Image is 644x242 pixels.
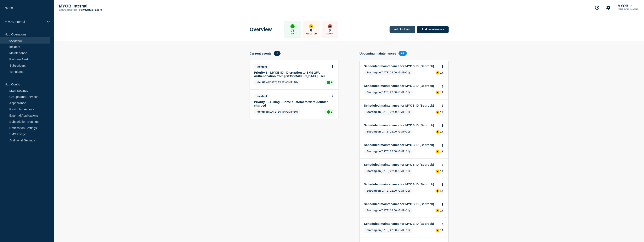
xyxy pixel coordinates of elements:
[257,81,269,84] span: Identified
[290,28,294,33] p: 59
[327,81,330,84] div: up
[593,3,601,12] button: Support
[436,150,439,153] div: affected
[440,170,443,173] p: 17
[364,129,413,135] span: [DATE] 22:00 (GMT+11)
[440,130,443,133] p: 17
[364,188,413,194] span: [DATE] 22:00 (GMT+11)
[327,33,333,35] p: Down
[364,70,413,75] span: [DATE] 22:00 (GMT+11)
[360,52,396,55] h4: Upcoming maintenances
[436,189,439,193] div: affected
[364,202,439,206] a: Scheduled maintenance for MYOB ID (Bedrock)
[436,91,439,94] div: affected
[367,189,381,192] span: Starting on
[436,111,439,114] div: affected
[367,169,381,173] span: Starting on
[364,143,439,147] a: Scheduled maintenance for MYOB ID (Bedrock)
[364,90,413,95] span: [DATE] 22:00 (GMT+11)
[364,222,439,225] a: Scheduled maintenance for MYOB ID (Bedrock)
[257,110,269,113] span: Identified
[417,26,449,33] a: Add maintenance
[331,81,333,84] p: 9
[617,8,639,11] p: [PERSON_NAME]
[440,71,443,74] p: 17
[367,150,381,153] span: Starting on
[364,64,439,68] a: Scheduled maintenance for MYOB ID (Bedrock)
[440,91,443,94] p: 17
[309,24,313,28] div: affected
[59,4,142,9] p: MYOB Internal
[290,24,295,28] div: up
[436,130,439,134] div: affected
[254,71,329,78] a: Priority 3 - MYOB ID - Disruption to SMS 2FA Authentication from [GEOGRAPHIC_DATA] user
[436,170,439,173] div: affected
[399,51,407,56] span: 69
[364,163,439,166] a: Scheduled maintenance for MYOB ID (Bedrock)
[306,33,317,35] p: Affected
[440,229,443,232] p: 17
[440,111,443,114] p: 17
[364,109,413,115] span: [DATE] 22:00 (GMT+11)
[364,228,413,233] span: [DATE] 22:00 (GMT+11)
[254,80,300,85] span: [DATE] 15:22 (GMT+10)
[436,229,439,232] div: affected
[327,110,330,114] div: up
[364,182,439,186] a: Scheduled maintenance for MYOB ID (Bedrock)
[436,71,439,74] div: affected
[367,209,381,212] span: Starting on
[367,229,381,232] span: Starting on
[331,110,333,113] p: 2
[254,64,270,69] span: Incident
[367,130,381,133] span: Starting on
[440,150,443,153] p: 17
[364,84,439,88] a: Scheduled maintenance for MYOB ID (Bedrock)
[79,9,102,11] a: View Status Page
[328,24,332,28] div: down
[364,149,413,154] span: [DATE] 22:00 (GMT+11)
[440,189,443,192] p: 17
[364,169,413,174] span: [DATE] 22:00 (GMT+11)
[440,209,443,212] p: 17
[254,94,270,99] span: Incident
[274,51,281,56] span: 2
[367,71,381,74] span: Starting on
[310,28,312,33] p: 0
[59,9,77,11] p: Connected Hub
[604,3,613,12] button: Account settings
[617,4,633,8] button: MYOB
[254,109,300,115] span: [DATE] 10:49 (GMT+10)
[367,110,381,113] span: Starting on
[390,26,415,33] a: Add incident
[250,52,272,55] h4: Current events
[364,208,413,213] span: [DATE] 22:00 (GMT+11)
[250,27,272,32] h1: Overview
[254,100,329,107] a: Priority 3 - Billing - Some customers were doubled charged
[367,91,381,94] span: Starting on
[436,209,439,212] div: affected
[364,104,439,107] a: Scheduled maintenance for MYOB ID (Bedrock)
[5,20,44,23] p: MYOB Internal
[329,28,331,33] p: 0
[291,33,294,35] p: Up
[364,123,439,127] a: Scheduled maintenance for MYOB ID (Bedrock)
